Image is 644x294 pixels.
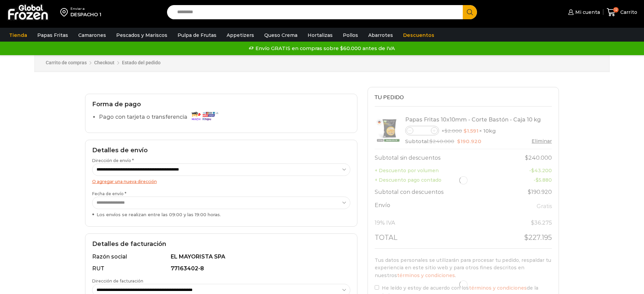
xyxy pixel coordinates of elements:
img: Pago con tarjeta o transferencia [189,110,220,122]
a: Descuentos [400,29,438,42]
h2: Forma de pago [92,101,350,108]
a: O agregar una nueva dirección [92,179,157,184]
a: Pollos [339,29,361,42]
label: Fecha de envío * [92,191,350,218]
a: Mi cuenta [566,5,600,19]
div: DESPACHO 1 [70,11,101,18]
button: Search button [463,5,477,19]
a: Papas Fritas [34,29,71,42]
span: 12 [613,7,619,13]
a: Pescados y Mariscos [113,29,171,42]
a: Camarones [75,29,109,42]
span: Tu pedido [375,94,404,101]
div: 77163402-8 [171,265,346,273]
div: EL MAYORISTA SPA [171,253,346,261]
span: Mi cuenta [574,9,600,16]
a: Pulpa de Frutas [174,29,220,42]
label: Pago con tarjeta o transferencia [99,111,222,123]
div: Enviar a [70,6,101,11]
div: Los envíos se realizan entre las 09:00 y las 19:00 horas. [92,211,350,218]
select: Dirección de envío * [92,163,350,176]
div: RUT [92,265,170,273]
a: Abarrotes [365,29,396,42]
img: address-field-icon.svg [60,6,70,18]
a: Tienda [6,29,30,42]
a: Queso Crema [261,29,301,42]
a: Appetizers [223,29,257,42]
h2: Detalles de envío [92,147,350,154]
select: Fecha de envío * Los envíos se realizan entre las 09:00 y las 19:00 horas. [92,197,350,209]
h2: Detalles de facturación [92,241,350,248]
label: Dirección de envío * [92,158,350,176]
span: Carrito [619,9,637,16]
a: Carrito de compras [46,60,87,66]
div: Razón social [92,253,170,261]
a: 12 Carrito [607,4,637,20]
a: Hortalizas [304,29,336,42]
